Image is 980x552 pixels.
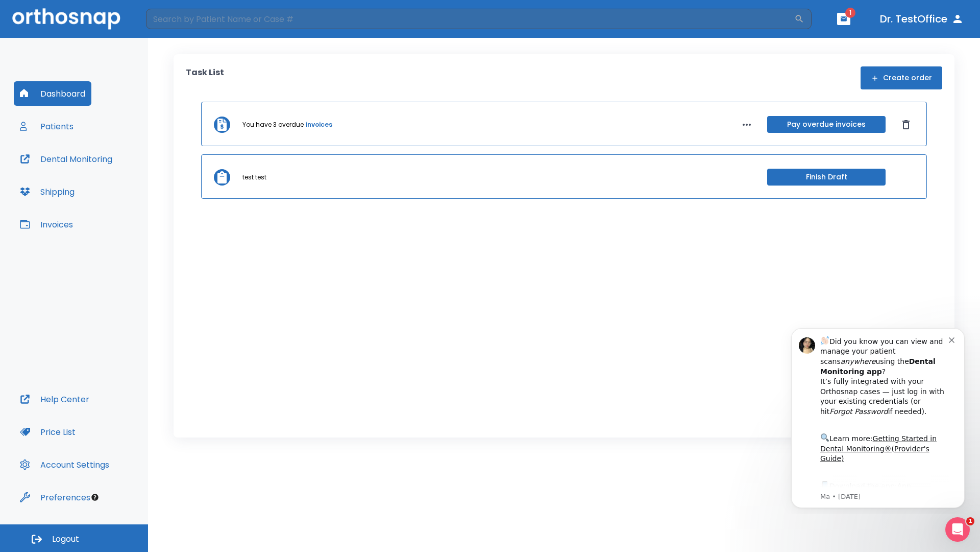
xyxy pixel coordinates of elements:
[186,66,224,89] p: Task List
[14,147,118,171] button: Dental Monitoring
[306,120,332,129] a: invoices
[876,10,968,28] button: Dr. TestOffice
[242,120,304,129] p: You have 3 overdue
[14,212,79,237] button: Invoices
[14,485,96,510] button: Preferences
[52,534,79,545] span: Logout
[966,517,974,525] span: 1
[14,114,80,139] button: Patients
[146,9,794,29] input: Search by Patient Name or Case #
[173,16,181,24] button: Dismiss notification
[90,493,100,502] div: Tooltip anchor
[14,179,81,204] button: Shipping
[14,420,82,444] button: Price List
[44,163,135,181] a: App Store
[945,517,970,542] iframe: Intercom live chat
[14,452,115,477] button: Account Settings
[767,169,886,186] button: Finish Draft
[12,8,120,29] img: Orthosnap
[14,387,95,411] button: Help Center
[242,173,266,182] p: test test
[767,116,886,133] button: Pay overdue invoices
[776,319,980,514] iframe: Intercom notifications message
[845,8,855,18] span: 1
[861,66,942,89] button: Create order
[14,81,91,106] button: Dashboard
[44,160,173,213] div: Download the app: | ​ Let us know if you need help getting started!
[44,173,173,182] p: Message from Ma, sent 7w ago
[898,117,914,133] button: Dismiss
